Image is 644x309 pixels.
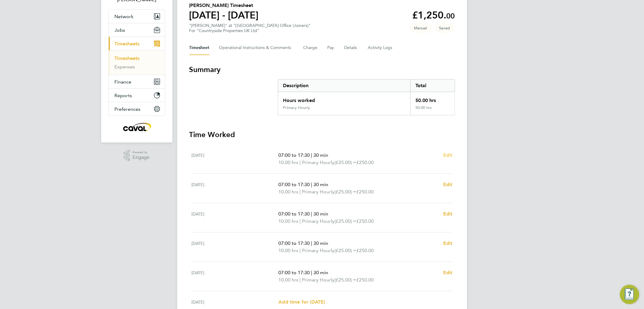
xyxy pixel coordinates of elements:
[300,218,301,224] span: |
[300,277,301,283] span: |
[443,152,453,158] span: Edit
[302,188,335,196] span: Primary Hourly
[620,285,639,304] button: Engage Resource Center
[311,182,312,187] span: |
[278,79,455,115] div: Summary
[356,159,374,165] span: £250.00
[278,182,310,187] span: 07:00 to 17:30
[356,218,374,224] span: £250.00
[409,23,432,33] span: This timesheet was manually created.
[344,41,358,55] button: Details
[278,240,310,246] span: 07:00 to 17:30
[278,152,310,158] span: 07:00 to 17:30
[368,41,393,55] button: Activity Logs
[109,75,165,88] button: Finance
[443,182,453,187] span: Edit
[189,65,455,74] h3: Summary
[335,218,356,224] span: (£25.00) =
[121,122,152,132] img: caval-logo-retina.png
[108,122,165,132] a: Go to home page
[412,9,455,21] app-decimal: £1,250.
[335,189,356,195] span: (£25.00) =
[115,27,125,33] span: Jobs
[115,106,141,112] span: Preferences
[189,41,210,55] button: Timesheet
[115,55,140,61] a: Timesheets
[283,105,310,110] div: Primary Hourly
[335,277,356,283] span: (£25.00) =
[109,102,165,116] button: Preferences
[278,277,298,283] span: 10.00 hrs
[434,23,455,33] span: This timesheet is Saved.
[192,152,279,166] div: [DATE]
[189,28,311,33] div: For "Countryside Properties UK Ltd"
[109,89,165,102] button: Reports
[278,218,298,224] span: 10.00 hrs
[311,152,312,158] span: |
[278,92,411,105] div: Hours worked
[302,276,335,284] span: Primary Hourly
[189,130,455,140] h3: Time Worked
[115,64,135,70] a: Expenses
[302,218,335,225] span: Primary Hourly
[313,270,328,275] span: 30 min
[300,159,301,165] span: |
[124,150,149,161] a: Powered byEngage
[335,159,356,165] span: (£25.00) =
[443,210,453,218] a: Edit
[133,150,149,155] span: Powered by
[410,92,454,105] div: 50.00 hrs
[313,152,328,158] span: 30 min
[109,23,165,37] button: Jobs
[410,105,454,115] div: 50.00 hrs
[443,269,453,276] a: Edit
[311,240,312,246] span: |
[278,298,325,306] a: Add time for [DATE]
[443,152,453,159] a: Edit
[303,41,318,55] button: Charge
[278,299,325,305] span: Add time for [DATE]
[443,240,453,246] span: Edit
[443,270,453,275] span: Edit
[192,298,279,306] div: [DATE]
[133,155,149,160] span: Engage
[109,50,165,75] div: Timesheets
[219,41,294,55] button: Operational Instructions & Comments
[278,211,310,217] span: 07:00 to 17:30
[115,14,134,19] span: Network
[278,189,298,195] span: 10.00 hrs
[115,79,132,85] span: Finance
[192,181,279,196] div: [DATE]
[313,211,328,217] span: 30 min
[313,240,328,246] span: 30 min
[328,41,335,55] button: Pay
[447,12,455,20] span: 00
[189,23,311,33] div: "[PERSON_NAME]" at "[GEOGRAPHIC_DATA] Office (Joiners)"
[278,270,310,275] span: 07:00 to 17:30
[356,189,374,195] span: £250.00
[192,269,279,284] div: [DATE]
[192,240,279,254] div: [DATE]
[109,10,165,23] button: Network
[313,182,328,187] span: 30 min
[335,248,356,253] span: (£25.00) =
[410,80,454,92] div: Total
[278,159,298,165] span: 10.00 hrs
[278,248,298,253] span: 10.00 hrs
[115,93,132,98] span: Reports
[443,181,453,188] a: Edit
[300,189,301,195] span: |
[302,247,335,254] span: Primary Hourly
[115,41,140,47] span: Timesheets
[300,248,301,253] span: |
[443,211,453,217] span: Edit
[311,270,312,275] span: |
[189,2,259,9] h2: [PERSON_NAME] Timesheet
[311,211,312,217] span: |
[443,240,453,247] a: Edit
[109,37,165,50] button: Timesheets
[278,80,411,92] div: Description
[302,159,335,166] span: Primary Hourly
[189,9,259,21] h1: [DATE] - [DATE]
[356,277,374,283] span: £250.00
